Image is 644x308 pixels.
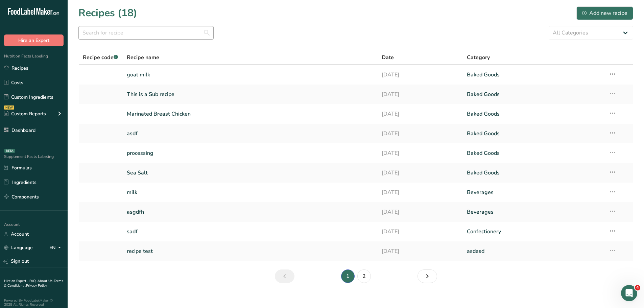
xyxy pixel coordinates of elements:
[38,279,54,283] a: About Us .
[78,5,137,21] h1: Recipes (18)
[127,126,374,141] a: asdf
[467,205,600,219] a: Beverages
[127,205,374,219] a: asgdfh
[127,224,374,239] a: sadf
[4,279,63,288] a: Terms & Conditions .
[357,269,371,283] a: Page 2.
[127,166,374,180] a: Sea Salt
[382,185,459,199] a: [DATE]
[382,146,459,160] a: [DATE]
[382,126,459,141] a: [DATE]
[26,283,47,288] a: Privacy Policy
[127,107,374,121] a: Marinated Breast Chicken
[127,146,374,160] a: processing
[576,6,633,20] button: Add new recipe
[127,87,374,101] a: This is a Sub recipe
[382,224,459,239] a: [DATE]
[467,87,600,101] a: Baked Goods
[83,54,118,61] span: Recipe code
[467,126,600,141] a: Baked Goods
[4,34,64,46] button: Hire an Expert
[127,244,374,258] a: recipe test
[382,244,459,258] a: [DATE]
[49,244,64,252] div: EN
[78,26,214,40] input: Search for recipe
[467,146,600,160] a: Baked Goods
[127,68,374,82] a: goat milk
[4,299,64,307] div: Powered By FoodLabelMaker © 2025 All Rights Reserved
[621,285,637,301] iframe: Intercom live chat
[4,279,28,283] a: Hire an Expert .
[4,242,33,254] a: Language
[127,185,374,199] a: milk
[382,107,459,121] a: [DATE]
[4,149,15,153] div: BETA
[4,110,46,117] div: Custom Reports
[635,285,640,290] span: 4
[467,185,600,199] a: Beverages
[4,105,14,110] div: NEW
[467,244,600,258] a: asdasd
[467,53,490,62] span: Category
[29,279,38,283] a: FAQ .
[382,166,459,180] a: [DATE]
[467,166,600,180] a: Baked Goods
[127,53,159,62] span: Recipe name
[582,9,627,17] div: Add new recipe
[382,68,459,82] a: [DATE]
[467,224,600,239] a: Confectionery
[467,107,600,121] a: Baked Goods
[275,269,294,283] a: Previous page
[382,205,459,219] a: [DATE]
[382,53,394,62] span: Date
[418,269,437,283] a: Next page
[467,68,600,82] a: Baked Goods
[382,87,459,101] a: [DATE]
